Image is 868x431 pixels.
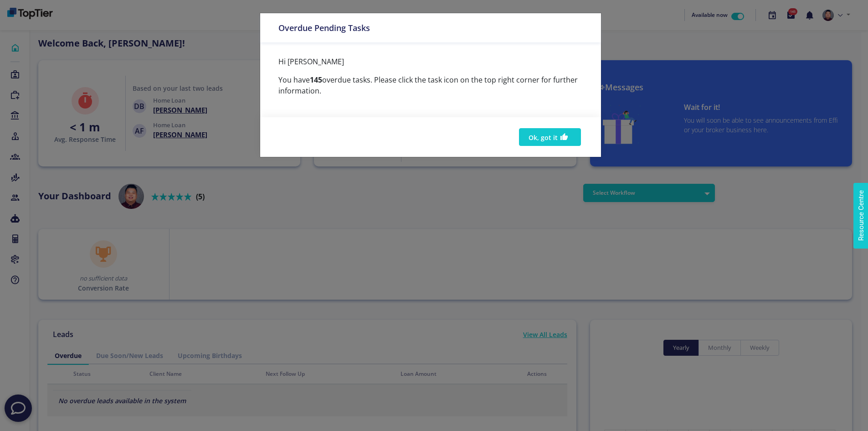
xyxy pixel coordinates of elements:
[278,22,370,33] h5: Overdue Pending Tasks
[519,128,581,146] button: Ok, got it
[278,74,583,96] p: You have overdue tasks. Please click the task icon on the top right corner for further information.
[8,2,58,13] span: Resource Centre
[310,75,322,85] b: 145
[278,56,583,67] p: Hi [PERSON_NAME]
